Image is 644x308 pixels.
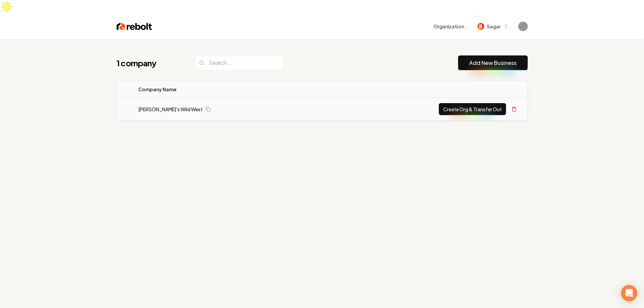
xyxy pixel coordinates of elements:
h1: 1 company [117,57,182,68]
span: Sagar [487,23,500,30]
a: Add New Business [469,59,517,67]
th: Company Name [133,81,318,98]
button: Add New Business [458,55,528,70]
div: Open Intercom Messenger [621,285,637,301]
img: Sagar Soni [518,22,528,31]
button: Create Org & Transfer Out [439,103,506,115]
img: Sagar [477,23,484,30]
button: Open user button [518,22,528,31]
img: Rebolt Logo [117,22,152,31]
input: Search... [195,56,283,70]
a: [PERSON_NAME]'s Wild West [138,106,202,113]
button: Organization [429,20,468,32]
